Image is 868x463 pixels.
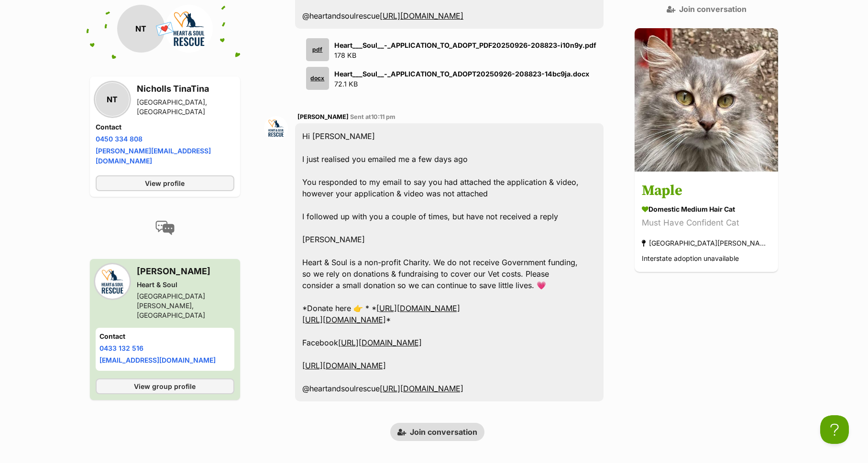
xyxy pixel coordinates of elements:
[137,280,234,290] div: Heart & Soul
[295,123,604,401] div: Hi [PERSON_NAME] I just realised you emailed me a few days ago You responded to my email to say y...
[334,70,589,78] strong: Heart___Soul__-_APPLICATION_TO_ADOPT20250926-208823-14bc9ja.docx
[302,361,386,370] a: [URL][DOMAIN_NAME]
[96,122,234,132] h4: Contact
[117,5,165,53] div: NT
[635,28,778,171] img: Maple
[334,51,356,59] span: 178 KB
[642,254,739,262] span: Interstate adoption unavailable
[165,5,213,53] img: Heart & Soul profile pic
[96,378,234,394] a: View group profile
[334,41,596,49] strong: Heart___Soul__-_APPLICATION_TO_ADOPT_PDF20250926-208823-i10n9y.pdf
[667,5,747,13] a: Join conversation
[96,147,211,165] a: [PERSON_NAME][EMAIL_ADDRESS][DOMAIN_NAME]
[96,175,234,191] a: View profile
[145,178,185,188] span: View profile
[99,356,216,364] a: [EMAIL_ADDRESS][DOMAIN_NAME]
[96,83,129,116] div: NT
[820,415,849,444] iframe: Help Scout Beacon - Open
[137,97,234,117] div: [GEOGRAPHIC_DATA], [GEOGRAPHIC_DATA]
[134,381,196,391] span: View group profile
[302,67,329,90] a: docx
[302,315,386,324] a: [URL][DOMAIN_NAME]
[642,216,771,229] div: Must Have Confident Cat
[137,82,234,96] h3: Nicholls TinaTina
[642,180,771,202] h3: Maple
[99,332,231,341] h4: Contact
[338,338,422,347] a: [URL][DOMAIN_NAME]
[390,423,484,441] a: Join conversation
[642,237,771,249] div: [GEOGRAPHIC_DATA][PERSON_NAME], [GEOGRAPHIC_DATA]
[306,67,329,90] div: docx
[635,173,778,272] a: Maple Domestic Medium Hair Cat Must Have Confident Cat [GEOGRAPHIC_DATA][PERSON_NAME], [GEOGRAPHI...
[334,80,358,88] span: 72.1 KB
[302,38,329,61] a: pdf
[297,113,349,120] span: [PERSON_NAME]
[380,11,463,21] a: [URL][DOMAIN_NAME]
[380,384,463,393] a: [URL][DOMAIN_NAME]
[96,135,143,143] a: 0450 334 808
[642,204,771,214] div: Domestic Medium Hair Cat
[264,116,288,140] img: Megan Ostwald profile pic
[306,38,329,61] div: pdf
[137,291,234,320] div: [GEOGRAPHIC_DATA][PERSON_NAME], [GEOGRAPHIC_DATA]
[155,221,175,235] img: conversation-icon-4a6f8262b818ee0b60e3300018af0b2d0b884aa5de6e9bcb8d3d4eeb1a70a7c4.svg
[376,303,460,313] a: [URL][DOMAIN_NAME]
[154,19,176,39] span: 💌
[371,113,396,120] span: 10:11 pm
[99,344,143,352] a: 0433 132 516
[137,265,234,278] h3: [PERSON_NAME]
[350,113,396,120] span: Sent at
[96,265,129,298] img: Heart & Soul profile pic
